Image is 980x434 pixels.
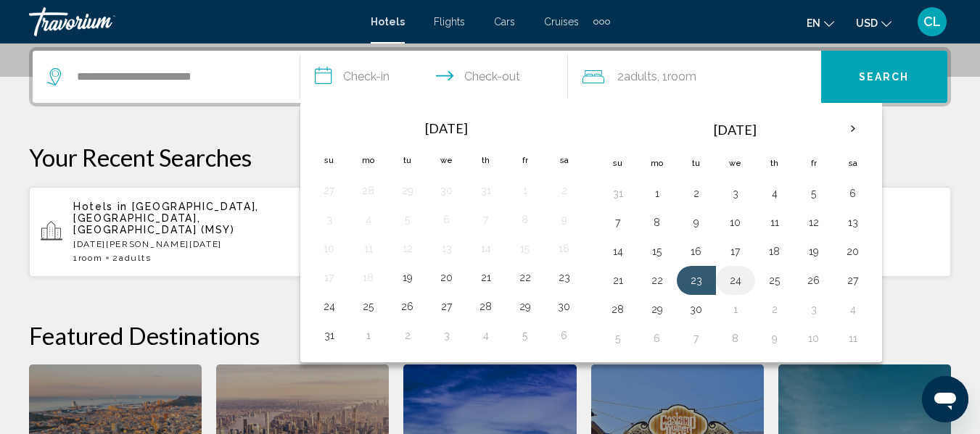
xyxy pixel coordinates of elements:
[357,325,380,346] button: Day 1
[821,51,947,103] button: Search
[922,376,968,422] iframe: Bouton de lancement de la fenêtre de messagerie
[371,16,405,28] a: Hotels
[78,253,103,263] span: Room
[624,70,657,83] span: Adults
[435,296,458,317] button: Day 27
[859,72,910,83] span: Search
[33,51,947,103] div: Search widget
[396,325,419,346] button: Day 2
[763,270,786,291] button: Day 25
[514,296,537,317] button: Day 29
[856,12,892,33] button: Change currency
[685,212,708,233] button: Day 9
[357,180,380,201] button: Day 28
[494,16,515,28] a: Cars
[357,267,380,288] button: Day 18
[724,241,747,262] button: Day 17
[657,67,696,87] span: , 1
[434,16,465,28] a: Flights
[514,238,537,259] button: Day 15
[318,209,341,230] button: Day 3
[646,183,669,204] button: Day 1
[685,183,708,204] button: Day 2
[474,180,498,201] button: Day 31
[553,296,576,317] button: Day 30
[763,212,786,233] button: Day 11
[841,299,865,320] button: Day 4
[29,186,326,277] button: Hotels in [GEOGRAPHIC_DATA], [GEOGRAPHIC_DATA], [GEOGRAPHIC_DATA] (MSY)[DATE][PERSON_NAME][DATE]1...
[606,328,630,349] button: Day 5
[474,209,498,230] button: Day 7
[667,70,696,83] span: Room
[606,212,630,233] button: Day 7
[553,325,576,346] button: Day 6
[73,201,259,235] span: [GEOGRAPHIC_DATA], [GEOGRAPHIC_DATA], [GEOGRAPHIC_DATA] (MSY)
[685,328,708,349] button: Day 7
[763,183,786,204] button: Day 4
[841,212,865,233] button: Day 13
[617,67,657,87] span: 2
[553,267,576,288] button: Day 23
[807,17,820,29] span: en
[841,183,865,204] button: Day 6
[802,299,825,320] button: Day 3
[724,212,747,233] button: Day 10
[913,7,951,37] button: User Menu
[318,267,341,288] button: Day 17
[73,239,315,249] p: [DATE][PERSON_NAME][DATE]
[318,238,341,259] button: Day 10
[856,17,878,29] span: USD
[685,241,708,262] button: Day 16
[568,51,821,103] button: Travelers: 2 adults, 0 children
[553,180,576,201] button: Day 2
[73,201,128,212] span: Hotels in
[606,270,630,291] button: Day 21
[724,270,747,291] button: Day 24
[544,16,579,28] a: Cruises
[841,241,865,262] button: Day 20
[802,212,825,233] button: Day 12
[435,267,458,288] button: Day 20
[724,328,747,349] button: Day 8
[646,270,669,291] button: Day 22
[357,209,380,230] button: Day 4
[474,238,498,259] button: Day 14
[318,180,341,201] button: Day 27
[29,143,951,172] p: Your Recent Searches
[646,212,669,233] button: Day 8
[553,209,576,230] button: Day 9
[802,270,825,291] button: Day 26
[396,267,419,288] button: Day 19
[300,51,568,103] button: Check in and out dates
[685,270,708,291] button: Day 23
[29,7,356,36] a: Travorium
[396,209,419,230] button: Day 5
[593,10,610,33] button: Extra navigation items
[474,296,498,317] button: Day 28
[73,253,102,263] span: 1
[833,112,873,146] button: Next month
[841,328,865,349] button: Day 11
[514,209,537,230] button: Day 8
[646,328,669,349] button: Day 6
[435,180,458,201] button: Day 30
[357,238,380,259] button: Day 11
[606,183,630,204] button: Day 31
[396,238,419,259] button: Day 12
[646,241,669,262] button: Day 15
[29,321,951,350] h2: Featured Destinations
[318,296,341,317] button: Day 24
[807,12,834,33] button: Change language
[318,325,341,346] button: Day 31
[396,296,419,317] button: Day 26
[841,270,865,291] button: Day 27
[474,267,498,288] button: Day 21
[923,14,941,29] span: CL
[474,325,498,346] button: Day 4
[802,328,825,349] button: Day 10
[763,299,786,320] button: Day 2
[802,183,825,204] button: Day 5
